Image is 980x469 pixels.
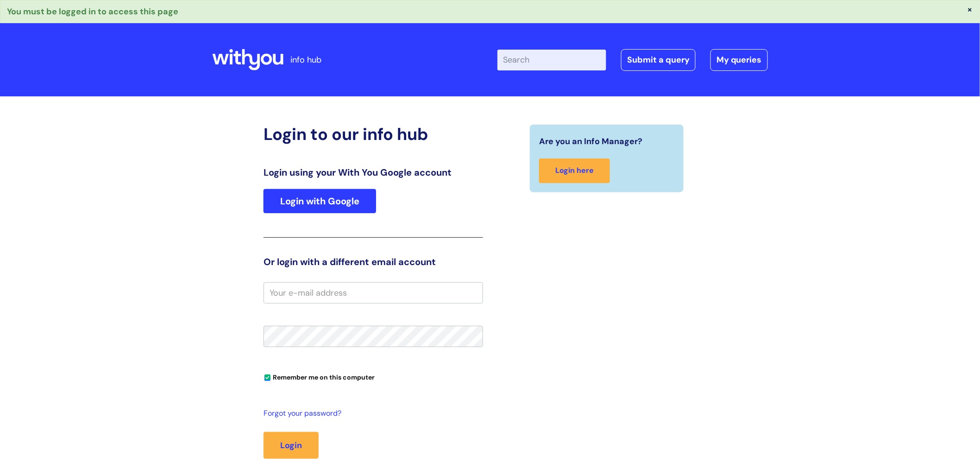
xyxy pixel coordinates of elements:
[264,282,483,304] input: Your e-mail address
[264,124,483,144] h2: Login to our info hub
[967,5,973,13] button: ×
[264,167,483,178] h3: Login using your With You Google account
[264,375,270,381] input: Remember me on this computer
[621,49,696,70] a: Submit a query
[264,189,376,213] a: Login with Google
[264,432,319,459] button: Login
[290,52,321,67] p: info hub
[710,49,768,70] a: My queries
[264,256,483,267] h3: Or login with a different email account
[264,369,483,384] div: You can uncheck this option if you're logging in from a shared device
[497,50,606,70] input: Search
[264,407,478,420] a: Forgot your password?
[264,371,375,381] label: Remember me on this computer
[539,134,642,149] span: Are you an Info Manager?
[539,158,610,183] a: Login here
